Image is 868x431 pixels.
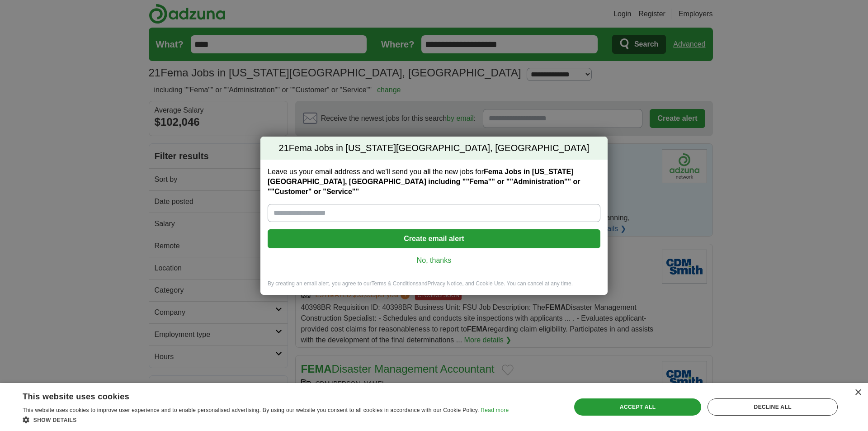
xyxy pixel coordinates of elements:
div: Accept all [574,398,702,416]
span: Show details [33,417,77,423]
button: Create email alert [268,229,600,248]
div: Close [854,389,861,396]
a: No, thanks [275,256,593,265]
div: Decline all [708,398,838,416]
div: By creating an email alert, you agree to our and , and Cookie Use. You can cancel at any time. [260,280,608,295]
h2: Fema Jobs in [US_STATE][GEOGRAPHIC_DATA], [GEOGRAPHIC_DATA] [260,137,608,160]
span: 21 [279,142,289,155]
strong: Fema Jobs in [US_STATE][GEOGRAPHIC_DATA], [GEOGRAPHIC_DATA] including ""Fema"" or ""Administratio... [268,168,580,195]
label: Leave us your email address and we'll send you all the new jobs for [268,167,600,197]
a: Terms & Conditions [371,280,418,287]
div: This website uses cookies [23,388,486,402]
a: Read more, opens a new window [481,407,509,413]
div: Show details [23,415,509,424]
a: Privacy Notice [428,280,462,287]
span: This website uses cookies to improve user experience and to enable personalised advertising. By u... [23,407,479,413]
